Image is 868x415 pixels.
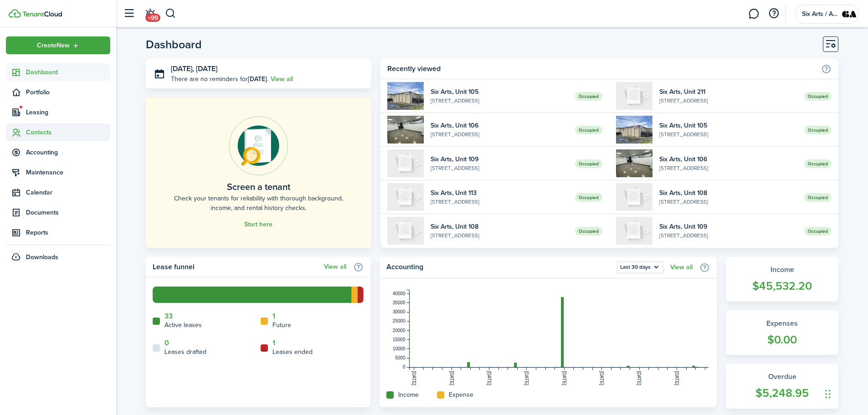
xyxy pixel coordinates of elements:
tspan: 20000 [393,328,406,333]
widget-list-item-description: [STREET_ADDRESS] [431,97,569,105]
header-page-title: Dashboard [146,39,202,50]
span: Portfolio [26,87,110,97]
tspan: [DATE] [487,371,492,385]
home-widget-title: Leases drafted [164,347,206,357]
img: 109 [387,149,424,177]
widget-list-item-description: [STREET_ADDRESS] [659,97,797,105]
img: TenantCloud [22,11,62,17]
iframe: Chat Widget [822,371,868,415]
tspan: [DATE] [674,371,679,385]
button: Open resource center [766,6,781,21]
span: Occupied [575,193,602,202]
span: Occupied [575,227,602,236]
img: 108 [616,183,652,211]
widget-list-item-description: [STREET_ADDRESS] [659,231,797,240]
a: View all [271,74,293,84]
a: View all [324,263,346,271]
h3: [DATE], [DATE] [171,63,365,75]
tspan: [DATE] [524,371,529,385]
home-widget-title: Active leases [164,320,202,330]
widget-list-item-description: [STREET_ADDRESS] [659,164,797,172]
tspan: 30000 [393,309,406,314]
a: 0 [164,339,169,347]
img: Online payments [229,116,288,175]
span: Reports [26,228,110,237]
span: Occupied [804,159,832,168]
widget-stats-count: $45,532.20 [735,277,829,295]
widget-stats-title: Overdue [735,371,829,382]
widget-list-item-title: Six Arts, Unit 105 [659,121,797,130]
span: Calendar [26,188,110,197]
home-widget-title: Recently viewed [387,63,817,74]
a: Dashboard [6,63,110,81]
widget-list-item-description: [STREET_ADDRESS] [431,198,569,206]
span: Occupied [804,126,832,134]
a: Reports [6,224,110,241]
img: 106 [616,149,652,177]
tspan: [DATE] [599,371,604,385]
a: Overdue$5,248.95 [726,364,838,409]
widget-list-item-title: Six Arts, Unit 105 [431,87,569,97]
tspan: 15000 [393,337,406,342]
button: Open menu [6,36,110,54]
widget-list-item-description: [STREET_ADDRESS] [431,130,569,138]
span: Accounting [26,148,110,157]
span: Six Arts / ADCo Properties / City Partners / [802,11,838,17]
home-widget-title: Leases ended [272,347,313,357]
tspan: [DATE] [562,371,567,385]
widget-list-item-title: Six Arts, Unit 211 [659,87,797,97]
a: 33 [164,312,173,320]
home-widget-title: Lease funnel [153,261,319,272]
widget-list-item-title: Six Arts, Unit 108 [659,188,797,198]
widget-list-item-title: Six Arts, Unit 109 [431,154,569,164]
span: Contacts [26,128,110,137]
span: Leasing [26,108,110,117]
home-widget-title: Accounting [386,261,612,273]
widget-list-item-description: [STREET_ADDRESS] [659,198,797,206]
span: +99 [145,14,160,22]
span: Documents [26,208,110,217]
tspan: 35000 [393,300,406,305]
img: 108 [387,217,424,245]
tspan: 40000 [393,291,406,296]
button: Open sidebar [120,5,138,22]
a: Expenses$0.00 [726,311,838,355]
tspan: 10000 [393,346,406,351]
widget-list-item-title: Six Arts, Unit 108 [431,222,569,231]
widget-stats-count: $0.00 [735,331,829,348]
b: [DATE] [248,74,267,84]
img: 211 [616,82,652,110]
img: 105 [616,116,652,143]
widget-list-item-description: [STREET_ADDRESS] [659,130,797,138]
button: Open menu [617,261,663,273]
widget-list-item-description: [STREET_ADDRESS] [431,231,569,240]
tspan: [DATE] [637,371,642,385]
img: 113 [387,183,424,211]
span: Dashboard [26,67,110,77]
tspan: 0 [403,364,406,369]
widget-list-item-title: Six Arts, Unit 106 [659,154,797,164]
button: Search [165,6,176,21]
home-placeholder-title: Screen a tenant [227,180,290,194]
widget-list-item-title: Six Arts, Unit 109 [659,222,797,231]
div: Drag [825,380,831,408]
span: Occupied [575,92,602,101]
home-widget-title: Expense [449,390,473,400]
a: Notifications [141,2,159,26]
home-widget-title: Future [272,320,291,330]
span: Occupied [804,92,832,101]
a: Income$45,532.20 [726,257,838,302]
span: Occupied [804,193,832,202]
span: Create New [37,42,70,49]
tspan: [DATE] [449,371,454,385]
img: 109 [616,217,652,245]
button: Customise [823,36,838,52]
button: Last 30 days [617,261,663,273]
a: 1 [272,312,275,320]
widget-list-item-title: Six Arts, Unit 113 [431,188,569,198]
p: There are no reminders for . [171,74,268,84]
a: Messaging [745,2,762,26]
widget-stats-count: $5,248.95 [735,384,829,402]
tspan: 5000 [395,355,406,360]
